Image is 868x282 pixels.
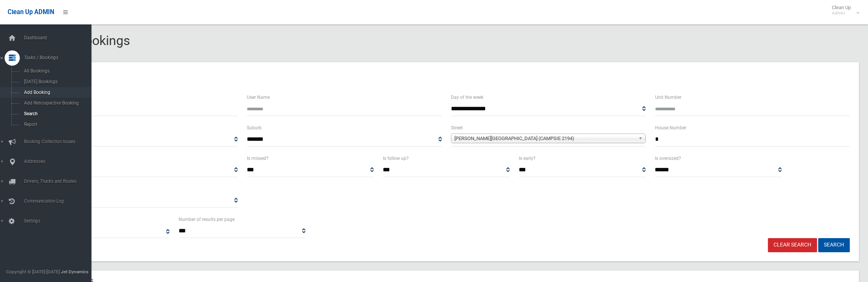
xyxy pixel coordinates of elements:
[22,179,97,184] span: Drivers, Trucks and Routes
[22,159,97,164] span: Addresses
[179,215,235,224] label: Number of results per page
[22,218,97,224] span: Settings
[519,154,536,163] label: Is early?
[247,154,269,163] label: Is missed?
[22,90,91,95] span: Add Booking
[828,5,858,16] span: Clean Up
[383,154,409,163] label: Is follow up?
[22,111,91,116] span: Search
[22,139,97,144] span: Booking Collection Issues
[22,79,91,84] span: [DATE] Bookings
[832,10,851,16] small: Admin
[768,238,817,252] a: Clear Search
[451,124,463,132] label: Street
[655,124,686,132] label: House Number
[61,269,88,274] strong: Jet Dynamics
[22,55,97,60] span: Tasks / Bookings
[451,93,483,102] label: Day of the week
[655,93,681,102] label: Unit Number
[22,122,91,127] span: Report
[22,68,91,74] span: All Bookings
[247,93,270,102] label: User Name
[6,269,60,274] span: Copyright © [DATE]-[DATE]
[22,198,97,204] span: Communication Log
[8,8,54,16] span: Clean Up ADMIN
[22,35,97,40] span: Dashboard
[818,238,850,252] button: Search
[655,154,681,163] label: Is oversized?
[247,124,262,132] label: Suburb
[22,100,91,106] span: Add Retrospective Booking
[454,134,636,143] span: [PERSON_NAME][GEOGRAPHIC_DATA] (CAMPSIE 2194)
